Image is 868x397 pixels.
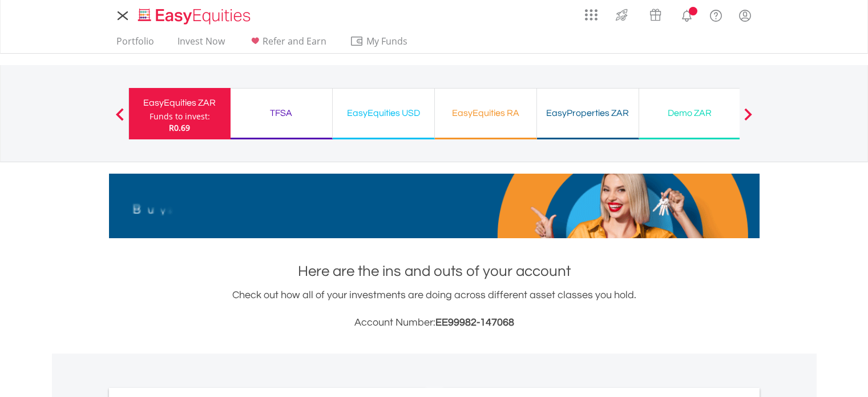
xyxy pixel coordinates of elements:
[134,3,255,26] a: Home page
[737,114,760,125] button: Next
[150,111,210,122] div: Funds to invest:
[612,6,631,24] img: thrive-v2.svg
[730,3,760,28] a: My Profile
[136,7,255,26] img: EasyEquities_Logo.png
[173,35,229,53] a: Invest Now
[244,35,331,53] a: Refer and Earn
[237,105,325,121] div: TFSA
[701,3,730,26] a: FAQ's and Support
[442,105,530,121] div: EasyEquities RA
[169,122,190,133] span: R0.69
[109,261,760,282] h1: Here are the ins and outs of your account
[109,315,760,331] h3: Account Number:
[340,105,427,121] div: EasyEquities USD
[112,35,159,53] a: Portfolio
[639,3,672,24] a: Vouchers
[646,6,665,24] img: vouchers-v2.svg
[578,3,605,21] a: AppsGrid
[108,114,131,125] button: Previous
[109,287,760,331] div: Check out how all of your investments are doing across different asset classes you hold.
[672,3,701,26] a: Notifications
[109,174,760,238] img: EasyMortage Promotion Banner
[585,9,597,21] img: grid-menu-icon.svg
[435,317,514,328] span: EE99982-147068
[136,95,224,111] div: EasyEquities ZAR
[263,35,326,47] span: Refer and Earn
[544,105,632,121] div: EasyProperties ZAR
[646,105,734,121] div: Demo ZAR
[350,34,425,49] span: My Funds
